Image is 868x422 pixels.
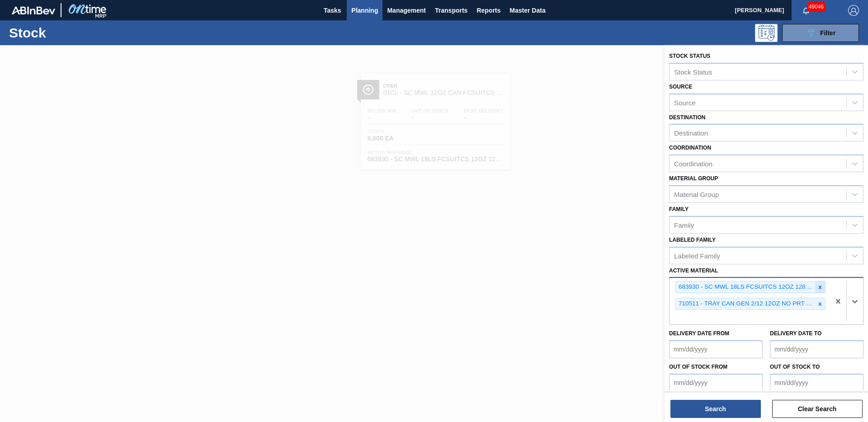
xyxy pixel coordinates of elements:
[322,5,342,16] span: Tasks
[351,5,378,16] span: Planning
[435,5,467,16] span: Transports
[770,340,863,358] input: mm/dd/yyyy
[674,68,712,75] div: Stock Status
[755,24,778,42] div: Programming: no user selected
[848,5,859,16] img: Logout
[669,175,718,182] label: Material Group
[669,267,718,274] label: Active Material
[387,5,426,16] span: Management
[669,374,763,392] input: mm/dd/yyyy
[9,28,144,38] h1: Stock
[674,221,694,229] div: Family
[770,374,863,392] input: mm/dd/yyyy
[669,145,711,151] label: Coordination
[676,281,815,293] div: 683930 - SC MWL 18LS FCSUITCS 12OZ 1286-U 0325 BE
[674,160,712,168] div: Coordination
[12,6,55,14] img: TNhmsLtSVTkK8tSr43FrP2fwEKptu5GPRR3wAAAABJRU5ErkJggg==
[476,5,500,16] span: Reports
[792,4,821,17] button: Notifications
[807,2,826,12] span: 49046
[669,330,729,337] label: Delivery Date from
[669,84,692,90] label: Source
[669,340,763,358] input: mm/dd/yyyy
[669,53,710,59] label: Stock Status
[669,237,716,243] label: Labeled Family
[509,5,545,16] span: Master Data
[669,114,705,121] label: Destination
[669,364,727,370] label: Out of Stock from
[674,98,696,106] div: Source
[669,206,689,212] label: Family
[782,24,859,42] button: Filter
[676,298,815,309] div: 710511 - TRAY CAN GEN 2/12 12OZ NO PRT CORRUGAT 1
[770,364,820,370] label: Out of Stock to
[674,129,708,137] div: Destination
[820,29,835,37] span: Filter
[770,330,821,337] label: Delivery Date to
[674,190,719,198] div: Material Group
[674,252,720,259] div: Labeled Family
